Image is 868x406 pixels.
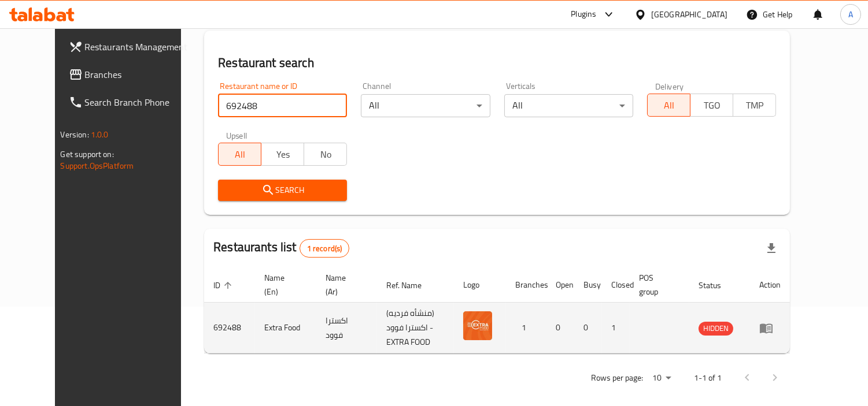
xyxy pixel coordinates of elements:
td: Extra Food [255,303,316,353]
span: TMP [738,97,771,114]
span: Search [227,183,338,198]
button: TMP [733,94,776,117]
th: Branches [506,267,546,303]
a: Search Branch Phone [60,88,200,116]
span: Search Branch Phone [85,95,191,109]
td: (منشأه فرديه) اكسترا فوود - EXTRA FOOD [377,303,454,353]
span: Get support on: [61,147,114,162]
td: 0 [546,303,574,353]
span: Yes [266,146,300,163]
button: Yes [261,143,304,166]
span: Version: [61,127,89,142]
span: Name (Ar) [326,271,363,299]
span: 1 record(s) [300,243,349,254]
a: Support.OpsPlatform [61,158,134,173]
span: Name (En) [264,271,302,299]
button: All [647,94,690,117]
span: Branches [85,68,191,81]
td: 1 [506,303,546,353]
label: Delivery [655,82,684,90]
span: POS group [639,271,676,299]
button: TGO [690,94,733,117]
th: Closed [602,267,630,303]
div: All [504,94,633,117]
td: 692488 [204,303,255,353]
th: Logo [454,267,506,303]
input: Search for restaurant name or ID.. [218,94,347,117]
p: 1-1 of 1 [694,371,722,385]
div: All [361,94,490,117]
h2: Restaurants list [213,239,349,258]
span: 1.0.0 [91,127,109,142]
table: enhanced table [204,267,790,353]
div: HIDDEN [699,322,733,336]
div: Rows per page: [648,370,675,387]
h2: Restaurant search [218,54,776,72]
button: Search [218,180,347,201]
span: Restaurants Management [85,40,191,54]
div: Total records count [300,239,350,258]
span: All [652,97,686,114]
div: Plugins [571,8,596,21]
span: TGO [695,97,729,114]
span: ID [213,278,235,292]
img: Extra Food [463,311,492,340]
span: Status [699,278,736,292]
span: A [848,8,853,21]
td: 1 [602,303,630,353]
p: Rows per page: [591,371,643,385]
a: Branches [60,61,200,88]
td: 0 [574,303,602,353]
th: Busy [574,267,602,303]
button: No [304,143,347,166]
span: HIDDEN [699,322,733,335]
button: All [218,143,261,166]
span: All [223,146,257,163]
th: Open [546,267,574,303]
span: Ref. Name [386,278,437,292]
th: Action [750,267,790,303]
span: No [309,146,342,163]
td: اكسترا فوود [316,303,377,353]
a: Restaurants Management [60,33,200,61]
div: [GEOGRAPHIC_DATA] [651,8,727,21]
label: Upsell [226,131,248,139]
